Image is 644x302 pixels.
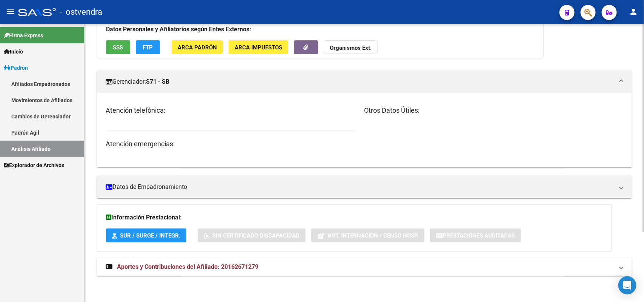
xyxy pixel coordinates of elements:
span: ARCA Padrón [178,44,217,51]
h3: Atención telefónica: [106,105,355,116]
div: Open Intercom Messenger [618,276,636,294]
button: SSS [106,40,130,54]
mat-icon: person [629,7,638,16]
button: ARCA Padrón [172,40,223,54]
h3: Datos Personales y Afiliatorios según Entes Externos: [106,24,534,35]
button: FTP [136,40,160,54]
span: FTP [143,44,153,51]
span: Not. Internacion / Censo Hosp. [327,232,418,239]
button: ARCA Impuestos [229,40,288,54]
button: Prestaciones Auditadas [430,228,521,242]
mat-panel-title: Gerenciador: [106,78,614,86]
strong: S71 - SB [146,78,169,86]
button: SUR / SURGE / INTEGR. [106,228,186,242]
span: Inicio [4,48,23,56]
mat-expansion-panel-header: Datos de Empadronamiento [97,176,632,198]
span: SSS [113,44,123,51]
mat-panel-title: Datos de Empadronamiento [106,183,614,191]
h3: Otros Datos Útiles: [364,105,623,116]
h3: Información Prestacional: [106,212,603,223]
span: Padrón [4,64,28,72]
span: ARCA Impuestos [235,44,282,51]
span: SUR / SURGE / INTEGR. [120,232,180,239]
h3: Atención emergencias: [106,139,355,149]
button: Sin Certificado Discapacidad [198,228,306,242]
span: - ostvendra [60,4,102,20]
button: Organismos Ext. [324,40,378,54]
mat-expansion-panel-header: Gerenciador:S71 - SB [97,71,632,93]
span: Sin Certificado Discapacidad [212,232,300,239]
span: Firma Express [4,31,43,40]
div: Gerenciador:S71 - SB [97,93,632,167]
mat-icon: menu [6,7,15,16]
strong: Organismos Ext. [330,44,372,51]
span: Explorador de Archivos [4,161,64,169]
span: Aportes y Contribuciones del Afiliado: 20162671279 [117,263,258,270]
mat-expansion-panel-header: Aportes y Contribuciones del Afiliado: 20162671279 [97,258,632,276]
span: Prestaciones Auditadas [443,232,515,239]
button: Not. Internacion / Censo Hosp. [311,228,424,242]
